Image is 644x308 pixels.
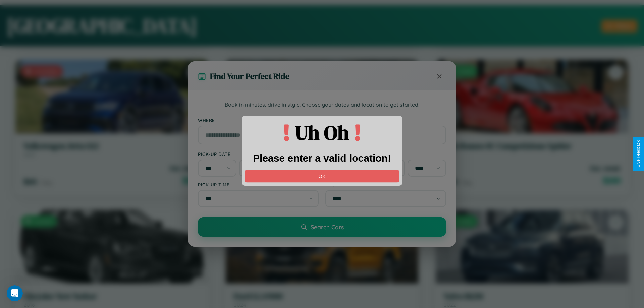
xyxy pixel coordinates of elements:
[210,71,289,82] h3: Find Your Perfect Ride
[198,151,319,157] label: Pick-up Date
[325,182,446,187] label: Drop-off Time
[325,151,446,157] label: Drop-off Date
[311,223,344,231] span: Search Cars
[198,101,446,109] p: Book in minutes, drive in style. Choose your dates and location to get started.
[198,117,446,123] label: Where
[198,182,319,187] label: Pick-up Time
